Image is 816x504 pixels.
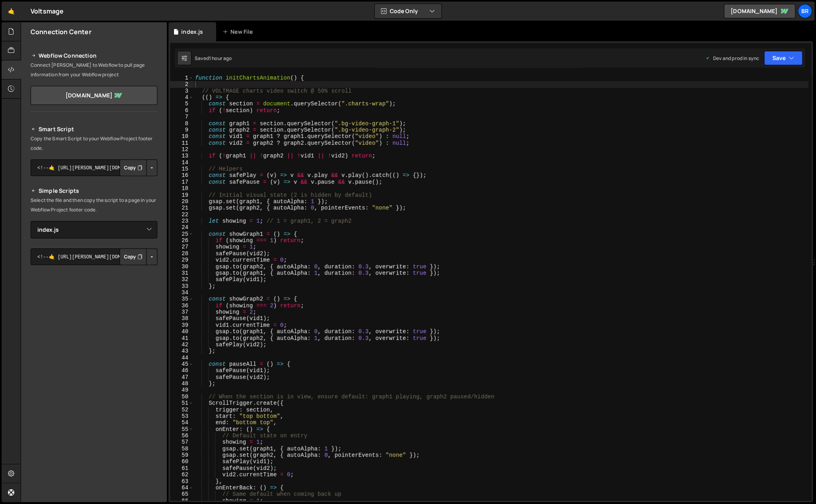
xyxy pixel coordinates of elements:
[31,278,158,350] iframe: YouTube video player
[798,4,812,18] a: br
[31,124,157,134] h2: Smart Script
[170,485,193,491] div: 64
[170,387,193,393] div: 49
[31,86,157,105] a: [DOMAIN_NAME]
[170,270,193,276] div: 31
[170,276,193,283] div: 32
[170,426,193,432] div: 55
[170,179,193,185] div: 17
[170,302,193,309] div: 36
[170,328,193,335] div: 40
[170,75,193,81] div: 1
[170,471,193,478] div: 62
[170,296,193,302] div: 35
[170,192,193,198] div: 19
[170,498,193,504] div: 66
[181,28,203,36] div: index.js
[170,380,193,387] div: 48
[120,248,147,265] button: Copy
[170,250,193,257] div: 28
[170,146,193,153] div: 12
[31,60,157,79] p: Connect [PERSON_NAME] to Webflow to pull page information from your Webflow project
[31,159,157,176] textarea: <!--🤙 [URL][PERSON_NAME][DOMAIN_NAME]> <script>document.addEventListener("DOMContentLoaded", func...
[170,439,193,445] div: 57
[31,51,157,60] h2: Webflow Connection
[170,81,193,87] div: 2
[170,491,193,497] div: 65
[170,361,193,367] div: 45
[195,55,232,62] div: Saved
[170,218,193,224] div: 23
[170,458,193,465] div: 60
[764,51,802,65] button: Save
[170,367,193,374] div: 46
[170,127,193,133] div: 9
[170,309,193,315] div: 37
[170,374,193,380] div: 47
[170,283,193,289] div: 33
[120,159,147,176] button: Copy
[170,88,193,94] div: 3
[120,159,157,176] div: Button group with nested dropdown
[170,355,193,361] div: 44
[170,257,193,263] div: 29
[705,55,759,62] div: Dev and prod in sync
[170,211,193,218] div: 22
[170,133,193,140] div: 10
[170,413,193,419] div: 53
[170,159,193,166] div: 14
[170,244,193,250] div: 27
[170,198,193,205] div: 20
[170,432,193,439] div: 56
[170,185,193,192] div: 18
[375,4,441,18] button: Code Only
[209,55,232,62] div: 1 hour ago
[170,394,193,400] div: 50
[170,419,193,426] div: 54
[31,248,157,265] textarea: <!--🤙 [URL][PERSON_NAME][DOMAIN_NAME]> <script>document.addEventListener("DOMContentLoaded", func...
[170,322,193,328] div: 39
[170,231,193,237] div: 25
[170,114,193,120] div: 7
[170,446,193,452] div: 58
[31,134,157,153] p: Copy the Smart Script to your Webflow Project footer code.
[170,94,193,101] div: 4
[170,107,193,114] div: 6
[724,4,795,18] a: [DOMAIN_NAME]
[170,335,193,341] div: 41
[170,465,193,471] div: 61
[170,140,193,146] div: 11
[170,400,193,406] div: 51
[2,2,21,21] a: 🤙
[31,6,64,16] div: Voltsmage
[170,341,193,348] div: 42
[170,315,193,322] div: 38
[170,205,193,211] div: 21
[170,478,193,485] div: 63
[170,224,193,231] div: 24
[170,407,193,413] div: 52
[170,120,193,127] div: 8
[170,166,193,172] div: 15
[170,237,193,244] div: 26
[170,153,193,159] div: 13
[170,452,193,458] div: 59
[170,289,193,296] div: 34
[31,355,158,426] iframe: YouTube video player
[170,101,193,107] div: 5
[170,172,193,178] div: 16
[31,27,91,36] h2: Connection Center
[170,348,193,354] div: 43
[222,28,256,36] div: New File
[31,196,157,215] p: Select the file and then copy the script to a page in your Webflow Project footer code.
[170,264,193,270] div: 30
[120,248,157,265] div: Button group with nested dropdown
[31,186,157,196] h2: Simple Scripts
